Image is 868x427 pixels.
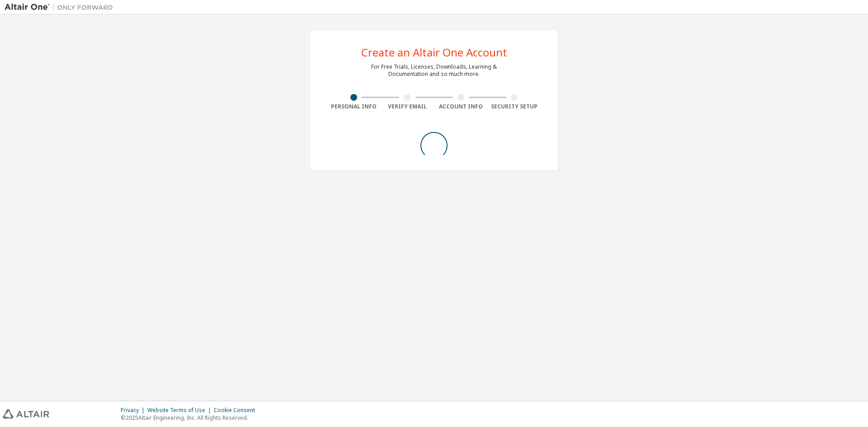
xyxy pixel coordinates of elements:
[121,414,260,422] p: © 2025 Altair Engineering, Inc. All Rights Reserved.
[371,63,497,78] div: For Free Trials, Licenses, Downloads, Learning & Documentation and so much more.
[147,407,214,414] div: Website Terms of Use
[5,3,118,12] img: Altair One
[214,407,260,414] div: Cookie Consent
[327,103,381,110] div: Personal Info
[434,103,488,110] div: Account Info
[3,409,49,419] img: altair_logo.svg
[121,407,147,414] div: Privacy
[381,103,434,110] div: Verify Email
[361,47,507,58] div: Create an Altair One Account
[488,103,542,110] div: Security Setup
